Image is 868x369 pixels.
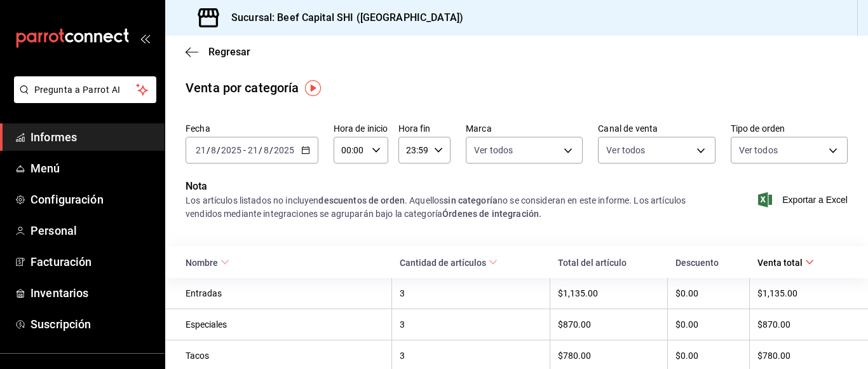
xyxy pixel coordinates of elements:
[558,288,598,298] font: $1,135.00
[195,145,207,155] input: --
[400,257,498,268] span: Cantidad de artículos
[186,46,250,58] button: Regresar
[31,224,77,237] font: Personal
[140,33,150,43] button: abrir_cajón_menú
[31,130,77,144] font: Informes
[231,11,463,24] font: Sucursal: Beef Capital SHI ([GEOGRAPHIC_DATA])
[305,80,321,96] img: Marcador de información sobre herramientas
[247,145,259,155] input: --
[675,288,698,298] font: $0.00
[263,145,269,155] input: --
[606,145,645,155] font: Ver todos
[31,317,91,331] font: Suscripción
[400,319,405,330] font: 3
[675,351,698,361] font: $0.00
[474,145,513,155] font: Ver todos
[186,195,318,205] font: Los artículos listados no incluyen
[186,258,218,268] font: Nombre
[757,288,797,298] font: $1,135.00
[186,288,222,298] font: Entradas
[444,195,498,205] font: sin categoría
[334,123,388,134] font: Hora de inicio
[31,255,92,268] font: Facturación
[243,145,246,155] font: -
[757,258,803,268] font: Venta total
[739,145,778,155] font: Ver todos
[400,288,405,298] font: 3
[31,286,88,300] font: Inventarios
[558,258,627,268] font: Total del artículo
[558,319,591,330] font: $870.00
[558,351,591,361] font: $780.00
[757,319,790,330] font: $870.00
[210,145,217,155] input: --
[186,123,210,134] font: Fecha
[208,46,250,58] font: Regresar
[217,145,220,155] font: /
[220,145,242,155] input: ----
[31,162,60,175] font: Menú
[400,258,486,268] font: Cantidad de artículos
[405,195,444,205] font: . Aquellos
[186,180,208,192] font: Nota
[186,351,209,361] font: Tacos
[398,123,431,134] font: Hora fin
[318,195,405,205] font: descuentos de orden
[186,319,227,330] font: Especiales
[31,193,104,206] font: Configuración
[259,145,262,155] font: /
[757,351,790,361] font: $780.00
[186,80,299,95] font: Venta por categoría
[269,145,273,155] font: /
[731,123,785,134] font: Tipo de orden
[273,145,295,155] input: ----
[675,258,719,268] font: Descuento
[761,192,848,207] button: Exportar a Excel
[466,123,492,134] font: Marca
[675,319,698,330] font: $0.00
[186,257,229,268] span: Nombre
[9,92,156,106] a: Pregunta a Parrot AI
[442,209,541,219] font: Órdenes de integración.
[34,85,121,95] font: Pregunta a Parrot AI
[757,257,814,268] span: Venta total
[598,123,658,134] font: Canal de venta
[400,351,405,361] font: 3
[782,195,848,205] font: Exportar a Excel
[207,145,210,155] font: /
[14,76,156,103] button: Pregunta a Parrot AI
